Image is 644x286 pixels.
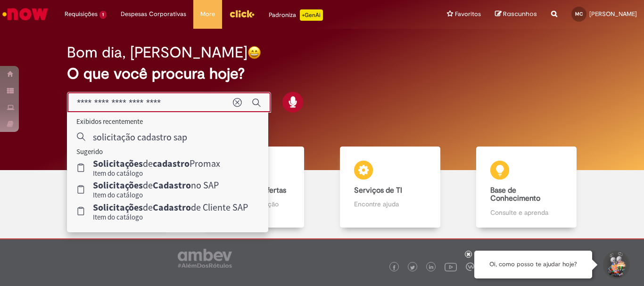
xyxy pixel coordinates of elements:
span: More [200,9,215,19]
a: Serviços de TI Encontre ajuda [322,147,458,228]
img: logo_footer_workplace.png [466,262,474,271]
img: logo_footer_ambev_rotulo_gray.png [178,249,232,268]
img: click_logo_yellow_360x200.png [229,7,255,21]
a: Rascunhos [495,10,537,19]
span: MC [575,11,583,17]
span: Despesas Corporativas [121,9,186,19]
span: Requisições [65,9,98,19]
h2: Bom dia, [PERSON_NAME] [67,44,248,61]
img: logo_footer_facebook.png [392,265,396,270]
p: Consulte e aprenda [490,208,562,217]
img: ServiceNow [1,5,50,24]
div: Oi, como posso te ajudar hoje? [474,251,592,278]
span: Rascunhos [503,9,537,18]
img: happy-face.png [248,46,261,59]
span: 1 [99,11,107,19]
img: logo_footer_youtube.png [445,261,457,273]
div: Padroniza [269,9,323,21]
p: Encontre ajuda [354,199,426,209]
a: Base de Conhecimento Consulte e aprenda [458,147,594,228]
a: Tirar dúvidas Tirar dúvidas com Lupi Assist e Gen Ai [50,147,186,228]
p: +GenAi [300,9,323,21]
b: Serviços de TI [354,186,402,195]
img: logo_footer_linkedin.png [429,265,434,270]
h2: O que você procura hoje? [67,65,577,82]
img: logo_footer_twitter.png [410,265,415,270]
span: Favoritos [455,9,481,19]
span: [PERSON_NAME] [589,10,637,18]
button: Iniciar Conversa de Suporte [602,251,630,279]
b: Base de Conhecimento [490,186,540,204]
